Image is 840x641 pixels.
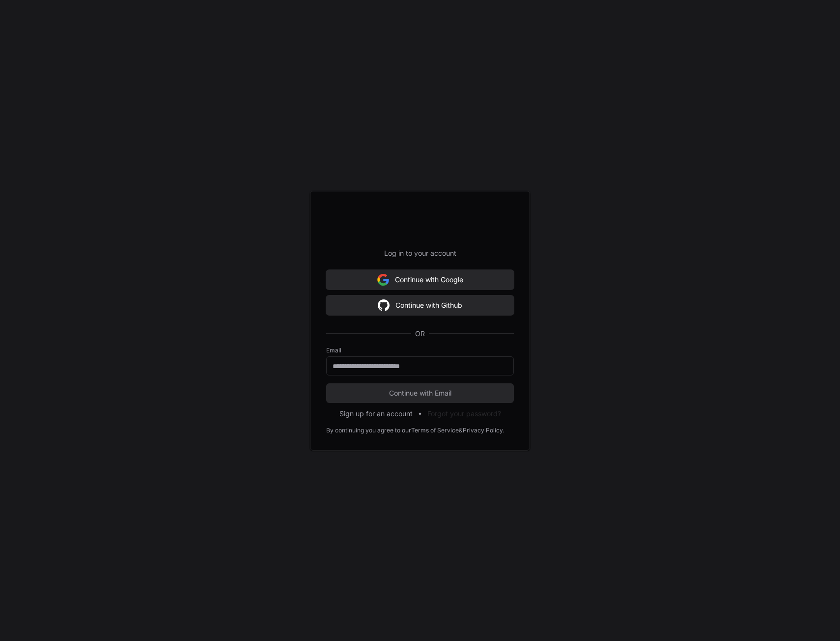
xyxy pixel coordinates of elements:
[326,388,514,398] span: Continue with Email
[411,427,459,434] a: Terms of Service
[463,427,504,434] a: Privacy Policy.
[326,270,514,290] button: Continue with Google
[326,383,514,403] button: Continue with Email
[326,427,411,434] div: By continuing you agree to our
[378,295,390,315] img: Sign in with google
[427,409,501,419] button: Forgot your password?
[326,347,514,354] label: Email
[326,295,514,315] button: Continue with Github
[459,427,463,434] div: &
[411,329,429,339] span: OR
[326,248,514,258] p: Log in to your account
[339,409,413,419] button: Sign up for an account
[377,270,389,290] img: Sign in with google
